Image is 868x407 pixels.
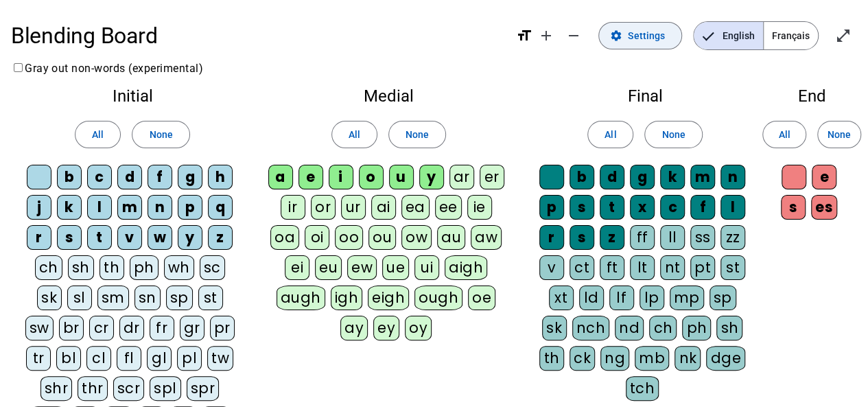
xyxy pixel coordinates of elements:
[11,62,203,75] label: Gray out non-words (experimental)
[298,165,323,189] div: e
[405,316,432,340] div: oy
[117,165,142,189] div: d
[565,27,582,44] mat-icon: remove
[359,165,384,189] div: o
[419,165,444,189] div: y
[57,195,82,220] div: k
[92,126,104,143] span: All
[605,126,616,143] span: All
[148,225,172,250] div: w
[811,195,837,220] div: es
[57,225,82,250] div: s
[340,316,368,340] div: ay
[570,346,595,371] div: ck
[305,225,329,250] div: oi
[331,286,363,310] div: igh
[644,121,702,148] button: None
[389,165,414,189] div: u
[382,255,409,280] div: ue
[268,165,293,189] div: a
[75,121,121,148] button: All
[341,195,366,220] div: ur
[265,88,513,104] h2: Medial
[67,286,92,310] div: sl
[600,255,624,280] div: ft
[640,286,664,310] div: lp
[630,225,655,250] div: ff
[87,225,112,250] div: t
[675,346,701,371] div: nk
[720,225,745,250] div: zz
[117,346,141,371] div: fl
[539,346,564,371] div: th
[812,165,836,189] div: e
[148,165,172,189] div: f
[270,225,299,250] div: oa
[835,27,852,44] mat-icon: open_in_full
[660,195,685,220] div: c
[630,195,655,220] div: x
[693,21,819,50] mat-button-toggle-group: Language selection
[598,22,682,49] button: Settings
[87,195,112,220] div: l
[401,225,432,250] div: ow
[781,195,806,220] div: s
[630,255,655,280] div: lt
[830,22,857,49] button: Enter full screen
[208,195,233,220] div: q
[149,126,172,143] span: None
[208,225,233,250] div: z
[68,255,94,280] div: sh
[368,286,409,310] div: eigh
[373,316,399,340] div: ey
[660,225,685,250] div: ll
[132,121,189,148] button: None
[315,255,342,280] div: eu
[610,30,622,42] mat-icon: settings
[694,22,763,49] span: English
[538,27,554,44] mat-icon: add
[437,225,465,250] div: au
[347,255,377,280] div: ew
[311,195,336,220] div: or
[97,286,129,310] div: sm
[130,255,159,280] div: ph
[716,316,742,340] div: sh
[778,126,790,143] span: All
[764,22,818,49] span: Français
[406,126,429,143] span: None
[690,225,715,250] div: ss
[86,346,111,371] div: cl
[388,121,446,148] button: None
[35,255,62,280] div: ch
[14,63,23,72] input: Gray out non-words (experimental)
[281,195,305,220] div: ir
[178,165,202,189] div: g
[516,27,532,44] mat-icon: format_size
[670,286,704,310] div: mp
[150,316,174,340] div: fr
[661,126,685,143] span: None
[78,376,108,401] div: thr
[147,346,172,371] div: gl
[198,286,223,310] div: st
[709,286,736,310] div: sp
[150,376,181,401] div: spl
[177,346,202,371] div: pl
[572,316,610,340] div: nch
[187,376,220,401] div: spr
[542,316,567,340] div: sk
[720,165,745,189] div: n
[600,346,629,371] div: ng
[626,376,659,401] div: tch
[435,195,462,220] div: ee
[335,225,363,250] div: oo
[570,225,594,250] div: s
[414,255,439,280] div: ui
[117,195,142,220] div: m
[178,225,202,250] div: y
[25,316,54,340] div: sw
[600,165,624,189] div: d
[207,346,233,371] div: tw
[414,286,462,310] div: ough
